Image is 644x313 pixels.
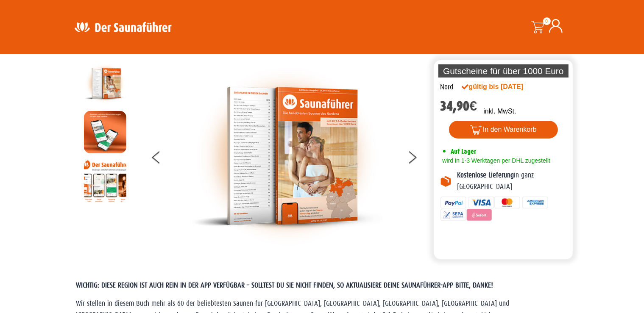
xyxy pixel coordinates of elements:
p: Gutscheine für über 1000 Euro [438,64,569,78]
p: in ganz [GEOGRAPHIC_DATA] [457,170,567,192]
b: Kostenlose Lieferung [457,171,514,179]
span: € [470,98,477,114]
div: Nord [440,82,454,93]
img: der-saunafuehrer-2025-nord [192,62,382,250]
span: WICHTIG: DIESE REGION IST AUCH REIN IN DER APP VERFÜGBAR – SOLLTEST DU SIE NICHT FINDEN, SO AKTUA... [76,281,493,289]
span: Auf Lager [451,147,477,155]
span: 0 [543,17,551,25]
div: gültig bis [DATE] [462,82,542,92]
p: inkl. MwSt. [483,106,516,116]
img: Anleitung7tn [84,160,126,202]
img: der-saunafuehrer-2025-nord [84,62,126,105]
button: In den Warenkorb [449,121,558,138]
bdi: 34,90 [440,98,477,114]
span: wird in 1-3 Werktagen per DHL zugestellt [440,157,550,164]
img: MOCKUP-iPhone_regional [84,111,126,153]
